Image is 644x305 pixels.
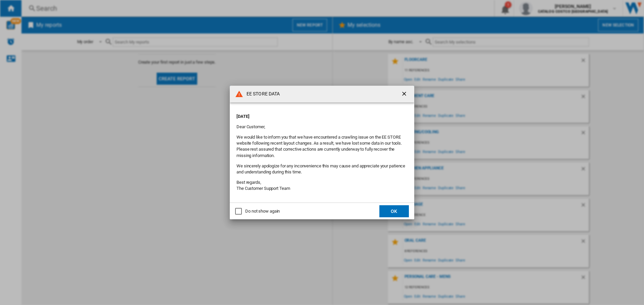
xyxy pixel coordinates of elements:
button: getI18NText('BUTTONS.CLOSE_DIALOG') [398,87,412,101]
strong: [DATE] [236,114,249,119]
h4: EE STORE DATA [243,91,280,97]
button: OK [379,205,409,217]
div: Do not show again [245,208,280,214]
p: Best regards, The Customer Support Team [236,179,408,192]
md-checkbox: Do not show again [235,208,280,215]
p: Dear Customer, [236,124,408,130]
p: We would like to inform you that we have encountered a crawling issue on the EE STORE website fol... [236,134,408,159]
p: We sincerely apologize for any inconvenience this may cause and appreciate your patience and unde... [236,163,408,175]
ng-md-icon: getI18NText('BUTTONS.CLOSE_DIALOG') [401,90,409,98]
